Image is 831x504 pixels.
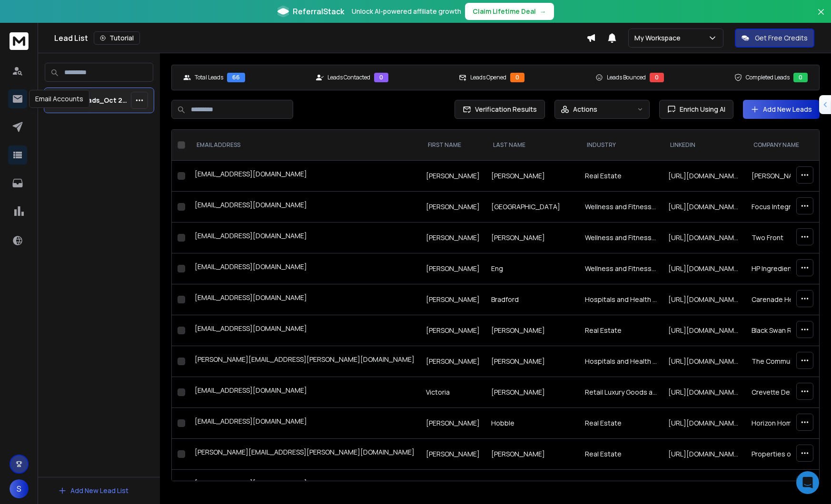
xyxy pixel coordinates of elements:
[420,192,485,223] td: [PERSON_NAME]
[195,231,415,244] div: [EMAIL_ADDRESS][DOMAIN_NAME]
[743,100,820,119] button: Add New Leads
[227,73,245,82] div: 66
[746,130,829,161] th: Company Name
[659,100,733,119] button: Enrich Using AI
[470,74,506,81] p: Leads Opened
[751,105,812,114] a: Add New Leads
[755,33,808,43] p: Get Free Credits
[663,253,746,284] td: [URL][DOMAIN_NAME][PERSON_NAME]
[746,284,829,315] td: Carenade Health
[485,130,579,161] th: LAST NAME
[10,479,29,498] button: S
[634,33,684,43] p: My Workspace
[195,74,223,81] p: Total Leads
[327,74,370,81] p: Leads Contacted
[579,470,663,501] td: Wellness and Fitness Services
[485,346,579,377] td: [PERSON_NAME]
[54,31,586,45] div: Lead List
[746,346,829,377] td: The Community Initiative, LLC
[293,6,344,17] span: ReferralStack
[29,90,89,108] div: Email Accounts
[663,377,746,408] td: [URL][DOMAIN_NAME][PERSON_NAME]
[650,73,664,82] div: 0
[195,200,415,213] div: [EMAIL_ADDRESS][DOMAIN_NAME]
[579,192,663,223] td: Wellness and Fitness Services
[579,161,663,192] td: Real Estate
[676,105,725,114] span: Enrich Using AI
[573,105,597,114] p: Actions
[471,105,537,114] span: Verification Results
[663,130,746,161] th: LinkedIn
[420,253,485,284] td: [PERSON_NAME]
[455,100,545,119] button: Verification Results
[195,355,415,368] div: [PERSON_NAME][EMAIL_ADDRESS][PERSON_NAME][DOMAIN_NAME]
[420,439,485,470] td: [PERSON_NAME]
[510,73,524,82] div: 0
[746,470,829,501] td: Open Up
[663,315,746,346] td: [URL][DOMAIN_NAME][PERSON_NAME]
[746,192,829,223] td: Focus Integrated Fitness
[485,284,579,315] td: Bradford
[746,408,829,439] td: Horizon Home Offer
[485,408,579,439] td: Hobble
[485,470,579,501] td: [PERSON_NAME]
[94,31,140,45] button: Tutorial
[815,6,827,29] button: Close banner
[195,293,415,306] div: [EMAIL_ADDRESS][DOMAIN_NAME]
[579,408,663,439] td: Real Estate
[420,470,485,501] td: [PERSON_NAME]
[607,74,646,81] p: Leads Bounced
[663,223,746,253] td: [URL][DOMAIN_NAME]
[485,439,579,470] td: [PERSON_NAME]
[579,223,663,253] td: Wellness and Fitness Services
[374,73,388,82] div: 0
[352,7,461,16] p: Unlock AI-powered affiliate growth
[796,471,819,494] div: Open Intercom Messenger
[485,315,579,346] td: [PERSON_NAME]
[420,161,485,192] td: [PERSON_NAME]
[663,161,746,192] td: [URL][DOMAIN_NAME][PERSON_NAME]
[579,377,663,408] td: Retail Luxury Goods and Jewelry
[420,130,485,161] th: FIRST NAME
[746,439,829,470] td: Properties of Miami Real Estate Brokerage
[579,315,663,346] td: Real Estate
[663,439,746,470] td: [URL][DOMAIN_NAME]
[485,377,579,408] td: [PERSON_NAME]
[663,346,746,377] td: [URL][DOMAIN_NAME][PERSON_NAME]
[746,161,829,192] td: [PERSON_NAME] Capital Associates
[485,223,579,253] td: [PERSON_NAME]
[579,439,663,470] td: Real Estate
[746,223,829,253] td: Two Front
[485,161,579,192] td: [PERSON_NAME]
[579,346,663,377] td: Hospitals and Health Care
[195,324,415,337] div: [EMAIL_ADDRESS][DOMAIN_NAME]
[420,408,485,439] td: [PERSON_NAME]
[663,408,746,439] td: [URL][DOMAIN_NAME]
[579,130,663,161] th: industry
[195,169,415,183] div: [EMAIL_ADDRESS][DOMAIN_NAME]
[465,3,554,20] button: Claim Lifetime Deal→
[793,73,808,82] div: 0
[540,7,546,16] span: →
[663,470,746,501] td: [URL][DOMAIN_NAME][PERSON_NAME]
[420,377,485,408] td: Victoria
[735,29,814,48] button: Get Free Credits
[420,315,485,346] td: [PERSON_NAME]
[189,130,420,161] th: EMAIL ADDRESS
[50,481,136,500] button: Add New Lead List
[195,447,415,461] div: [PERSON_NAME][EMAIL_ADDRESS][PERSON_NAME][DOMAIN_NAME]
[485,253,579,284] td: Eng
[195,478,415,492] div: [EMAIL_ADDRESS][DOMAIN_NAME]
[746,253,829,284] td: HP Ingredients
[195,262,415,275] div: [EMAIL_ADDRESS][DOMAIN_NAME]
[420,346,485,377] td: [PERSON_NAME]
[746,315,829,346] td: Black Swan Refunds
[746,74,790,81] p: Completed Leads
[579,284,663,315] td: Hospitals and Health Care
[663,192,746,223] td: [URL][DOMAIN_NAME]
[579,253,663,284] td: Wellness and Fitness Services
[420,284,485,315] td: [PERSON_NAME]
